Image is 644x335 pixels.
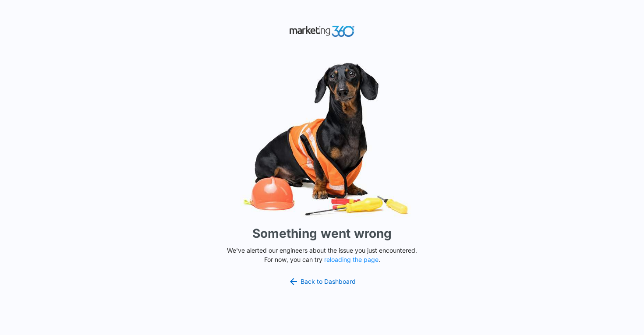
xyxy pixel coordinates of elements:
h1: Something went wrong [252,224,392,243]
a: Back to Dashboard [288,276,356,287]
p: We've alerted our engineers about the issue you just encountered. For now, you can try . [223,246,421,264]
img: Marketing 360 Logo [289,24,355,39]
button: reloading the page [324,256,379,263]
img: Sad Dog [191,57,453,221]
